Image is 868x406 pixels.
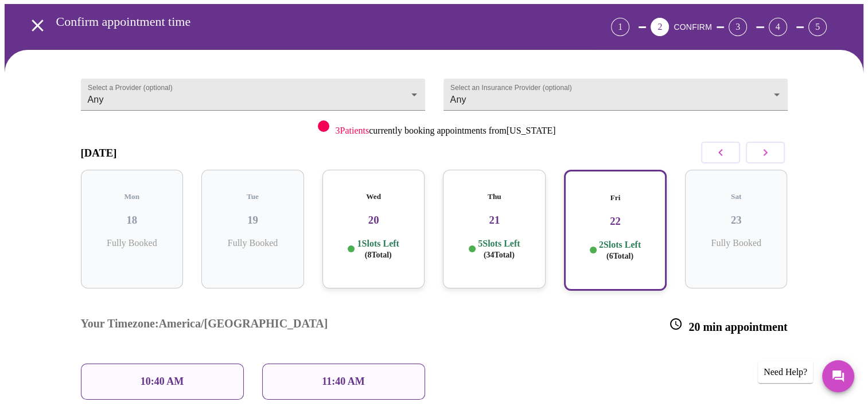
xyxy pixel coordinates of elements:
[211,214,295,227] h3: 19
[758,361,813,383] div: Need Help?
[211,238,295,248] p: Fully Booked
[452,192,536,201] h5: Thu
[335,126,369,135] span: 3 Patients
[484,251,515,259] span: ( 34 Total)
[674,22,711,32] span: CONFIRM
[81,317,328,334] h3: Your Timezone: America/[GEOGRAPHIC_DATA]
[357,238,399,260] p: 1 Slots Left
[574,193,656,202] h5: Fri
[335,126,555,136] p: currently booking appointments from [US_STATE]
[694,238,779,248] p: Fully Booked
[365,251,392,259] span: ( 8 Total)
[332,192,416,201] h5: Wed
[90,238,174,248] p: Fully Booked
[211,192,295,201] h5: Tue
[141,376,184,388] p: 10:40 AM
[822,360,854,392] button: Messages
[694,214,779,227] h3: 23
[443,79,788,111] div: Any
[21,9,55,42] button: open drawer
[611,18,629,36] div: 1
[322,376,365,388] p: 11:40 AM
[574,215,656,228] h3: 22
[694,192,779,201] h5: Sat
[478,238,520,260] p: 5 Slots Left
[651,18,669,36] div: 2
[599,239,641,261] p: 2 Slots Left
[808,18,827,36] div: 5
[81,79,425,111] div: Any
[606,252,633,260] span: ( 6 Total)
[90,214,174,227] h3: 18
[81,147,117,159] h3: [DATE]
[90,192,174,201] h5: Mon
[729,18,747,36] div: 3
[56,14,547,29] h3: Confirm appointment time
[452,214,536,227] h3: 21
[669,317,787,334] h3: 20 min appointment
[769,18,787,36] div: 4
[332,214,416,227] h3: 20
